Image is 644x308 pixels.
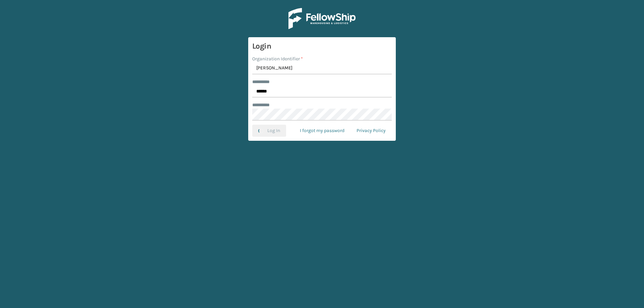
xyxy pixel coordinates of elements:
[252,125,286,137] button: Log In
[294,125,351,137] a: I forgot my password
[351,125,392,137] a: Privacy Policy
[252,55,303,62] label: Organization Identifier
[252,41,392,51] h3: Login
[288,8,356,29] img: Logo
